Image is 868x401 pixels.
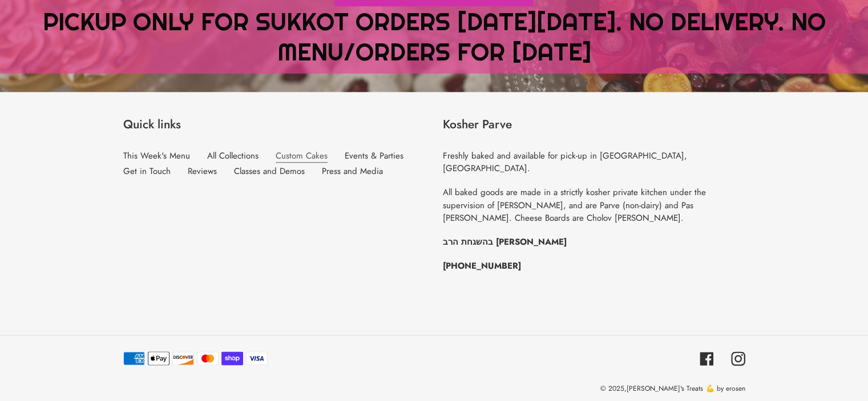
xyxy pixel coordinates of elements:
[276,149,328,163] a: Custom Cakes
[123,118,426,135] p: Quick links
[443,236,567,248] strong: בהשגחת הרב [PERSON_NAME]
[600,383,703,394] small: © 2025,
[234,165,305,177] a: Classes and Demos
[443,260,521,272] strong: [PHONE_NUMBER]
[443,118,745,135] p: Kosher Parve
[345,149,403,162] a: Events & Parties
[322,165,383,177] a: Press and Media
[706,383,745,394] a: 💪 by erosen
[207,149,259,162] a: All Collections
[627,383,703,394] a: [PERSON_NAME]'s Treats
[43,6,826,67] span: PICKUP ONLY FOR SUKKOT ORDERS [DATE][DATE]. NO DELIVERY. NO MENU/ORDERS FOR [DATE]
[443,149,745,175] p: Freshly baked and available for pick-up in [GEOGRAPHIC_DATA],[GEOGRAPHIC_DATA].
[123,165,171,177] a: Get in Touch
[443,186,745,225] p: All baked goods are made in a strictly kosher private kitchen under the supervision of [PERSON_NA...
[123,149,190,162] a: This Week's Menu
[188,165,217,177] a: Reviews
